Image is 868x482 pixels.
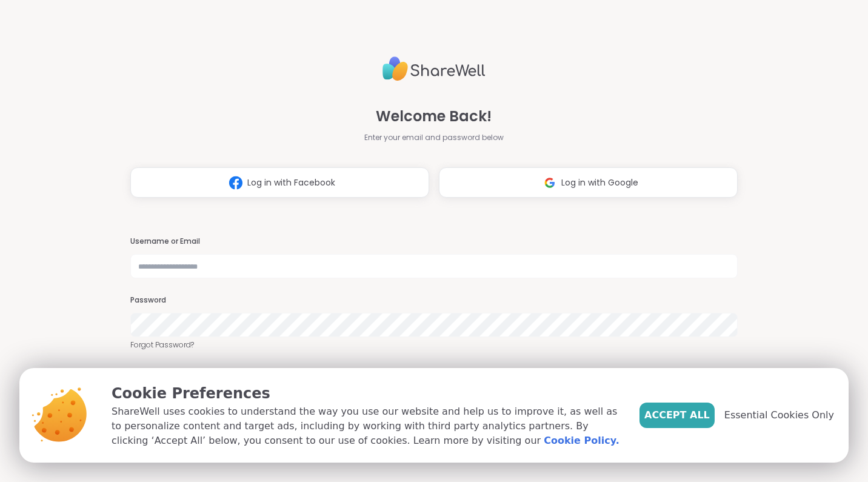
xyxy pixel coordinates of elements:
a: Cookie Policy. [544,433,619,448]
span: Enter your email and password below [364,132,504,143]
img: ShareWell Logomark [538,172,561,194]
span: Log in with Google [561,176,638,189]
span: Accept All [644,408,710,423]
span: Welcome Back! [376,105,492,127]
a: Forgot Password? [130,340,738,350]
span: Log in with Facebook [247,176,335,189]
h3: Username or Email [130,236,738,247]
img: ShareWell Logo [382,52,486,86]
button: Log in with Facebook [130,167,429,198]
p: Cookie Preferences [112,383,620,404]
h3: Password [130,295,738,306]
img: ShareWell Logomark [224,172,247,194]
p: ShareWell uses cookies to understand the way you use our website and help us to improve it, as we... [112,404,620,448]
span: Essential Cookies Only [724,408,834,423]
button: Log in with Google [439,167,738,198]
button: Accept All [639,403,715,428]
